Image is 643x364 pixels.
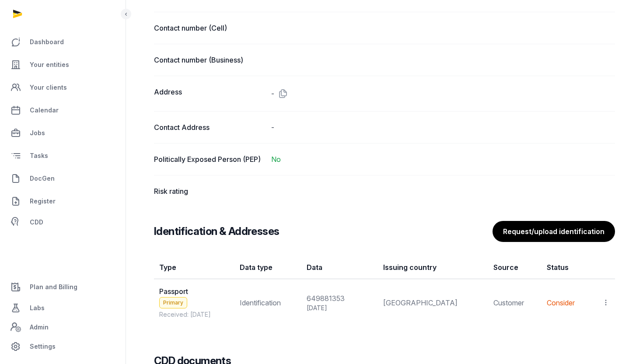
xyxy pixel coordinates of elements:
th: Data type [234,256,301,279]
a: Jobs [7,122,119,143]
div: - [271,87,615,101]
span: Register [30,196,56,206]
dt: Contact number (Cell) [154,23,264,33]
a: Register [7,191,119,212]
dt: Address [154,87,264,101]
dt: Contact Address [154,122,264,133]
th: Data [301,256,378,279]
a: Admin [7,318,119,336]
a: Tasks [7,145,119,166]
span: CDD [30,217,43,227]
span: Dashboard [30,37,64,47]
a: Dashboard [7,31,119,52]
td: [GEOGRAPHIC_DATA] [378,279,488,326]
a: Labs [7,297,119,318]
a: Settings [7,336,119,357]
th: Source [488,256,542,279]
dd: No [271,154,615,164]
th: Status [542,256,591,279]
td: Identification [234,279,301,326]
th: Issuing country [378,256,488,279]
span: Passport [159,287,188,296]
span: DocGen [30,173,55,184]
dt: Politically Exposed Person (PEP) [154,154,264,164]
span: Primary [159,297,187,308]
span: Labs [30,303,45,313]
div: Customer [493,297,536,308]
dt: Contact number (Business) [154,55,264,65]
th: Type [154,256,234,279]
span: Tasks [30,150,48,161]
div: [DATE] [307,304,373,312]
a: Plan and Billing [7,276,119,297]
a: Calendar [7,100,119,121]
span: Settings [30,341,56,352]
a: Your clients [7,77,119,98]
span: Consider [547,298,575,307]
a: CDD [7,213,119,231]
h3: Identification & Addresses [154,224,279,238]
span: Calendar [30,105,59,115]
dt: Risk rating [154,186,264,196]
div: 649881353 [307,293,373,304]
a: Your entities [7,54,119,75]
a: DocGen [7,168,119,189]
span: Jobs [30,128,45,138]
button: Request/upload identification [493,221,615,242]
span: Admin [30,322,49,332]
span: Your entities [30,59,69,70]
span: Received: [DATE] [159,310,229,319]
div: - [271,122,615,133]
span: Plan and Billing [30,282,77,292]
span: Your clients [30,82,67,93]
